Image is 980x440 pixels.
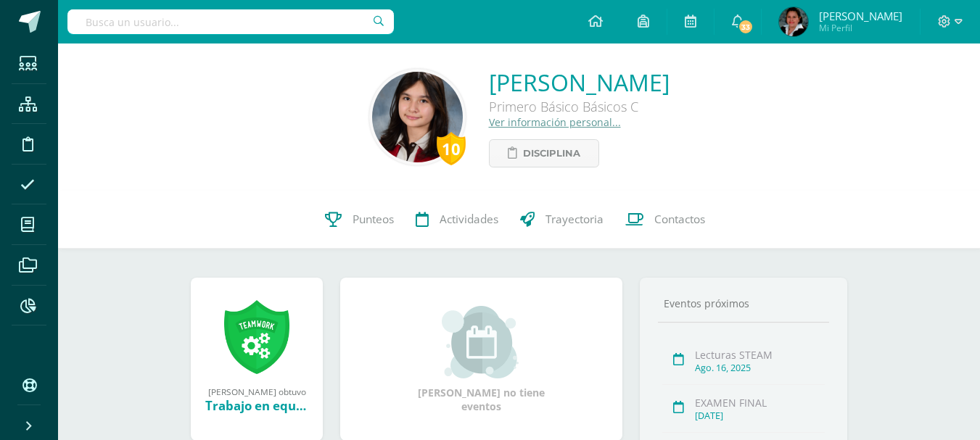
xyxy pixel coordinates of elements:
[695,410,825,422] div: [DATE]
[779,7,808,36] img: c5e15b6d1c97cfcc5e091a47d8fce03b.png
[314,191,405,249] a: Punteos
[440,212,498,227] span: Actividades
[353,212,394,227] span: Punteos
[205,397,308,414] div: Trabajo en equipo
[372,72,463,162] img: acedf36cbf7b1021fe4a710806df9b21.png
[654,212,705,227] span: Contactos
[738,19,754,35] span: 33
[523,140,580,167] span: Disciplina
[437,132,466,165] div: 10
[489,67,670,98] a: [PERSON_NAME]
[442,306,521,378] img: event_small.png
[545,212,604,227] span: Trayectoria
[819,9,902,23] span: [PERSON_NAME]
[405,191,509,249] a: Actividades
[614,191,716,249] a: Contactos
[67,9,394,34] input: Busca un usuario...
[409,306,554,413] div: [PERSON_NAME] no tiene eventos
[695,348,825,362] div: Lecturas STEAM
[819,22,902,34] span: Mi Perfil
[658,296,829,310] div: Eventos próximos
[489,115,621,129] a: Ver información personal...
[695,362,825,374] div: Ago. 16, 2025
[489,139,599,167] a: Disciplina
[509,191,614,249] a: Trayectoria
[205,386,308,397] div: [PERSON_NAME] obtuvo
[695,396,825,410] div: EXAMEN FINAL
[489,98,670,115] div: Primero Básico Básicos C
